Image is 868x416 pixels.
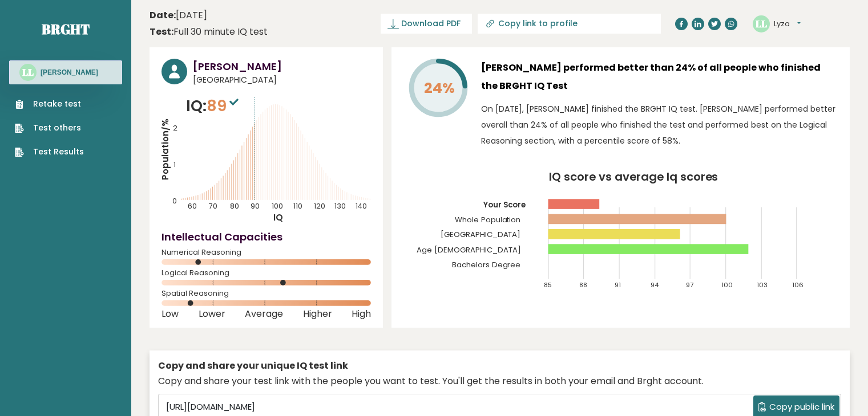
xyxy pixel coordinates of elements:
[209,201,217,211] tspan: 70
[483,199,526,210] tspan: Your Score
[42,20,90,38] a: Brght
[15,98,84,110] a: Retake test
[41,68,98,77] h3: [PERSON_NAME]
[615,280,621,289] tspan: 91
[455,214,521,225] tspan: Whole Population
[22,66,34,79] text: LL
[173,160,176,169] tspan: 1
[651,280,659,289] tspan: 94
[150,9,176,22] b: Date:
[150,9,207,22] time: [DATE]
[207,95,241,116] span: 89
[15,146,84,158] a: Test Results
[769,401,834,414] span: Copy public link
[401,18,461,30] span: Download PDF
[756,17,767,30] text: LL
[273,211,283,223] tspan: IQ
[162,291,371,296] span: Spatial Reasoning
[158,359,841,373] div: Copy and share your unique IQ test link
[424,78,455,98] tspan: 24%
[245,312,283,316] span: Average
[193,74,371,86] span: [GEOGRAPHIC_DATA]
[452,259,521,270] tspan: Bachelors Degree
[162,250,371,255] span: Numerical Reasoning
[417,244,521,255] tspan: Age [DEMOGRAPHIC_DATA]
[352,312,371,316] span: High
[150,25,173,38] b: Test:
[441,229,521,240] tspan: [GEOGRAPHIC_DATA]
[159,119,171,180] tspan: Population/%
[334,201,346,211] tspan: 130
[579,280,587,289] tspan: 88
[193,59,371,74] h3: [PERSON_NAME]
[173,123,177,133] tspan: 2
[199,312,225,316] span: Lower
[172,196,177,206] tspan: 0
[481,101,838,149] p: On [DATE], [PERSON_NAME] finished the BRGHT IQ test. [PERSON_NAME] performed better overall than ...
[186,95,241,117] p: IQ:
[150,25,268,39] div: Full 30 minute IQ test
[303,312,332,316] span: Higher
[314,201,325,211] tspan: 120
[481,59,838,95] h3: [PERSON_NAME] performed better than 24% of all people who finished the BRGHT IQ Test
[544,280,552,289] tspan: 85
[15,122,84,134] a: Test others
[793,280,804,289] tspan: 106
[162,312,179,316] span: Low
[381,14,472,34] a: Download PDF
[774,18,801,30] button: Lyza
[356,201,367,211] tspan: 140
[757,280,768,289] tspan: 103
[162,271,371,275] span: Logical Reasoning
[162,229,371,244] h4: Intellectual Capacities
[230,201,239,211] tspan: 80
[272,201,283,211] tspan: 100
[293,201,302,211] tspan: 110
[188,201,197,211] tspan: 60
[158,374,841,388] div: Copy and share your test link with the people you want to test. You'll get the results in both yo...
[549,169,718,185] tspan: IQ score vs average Iq scores
[686,280,693,289] tspan: 97
[251,201,260,211] tspan: 90
[721,280,733,289] tspan: 100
